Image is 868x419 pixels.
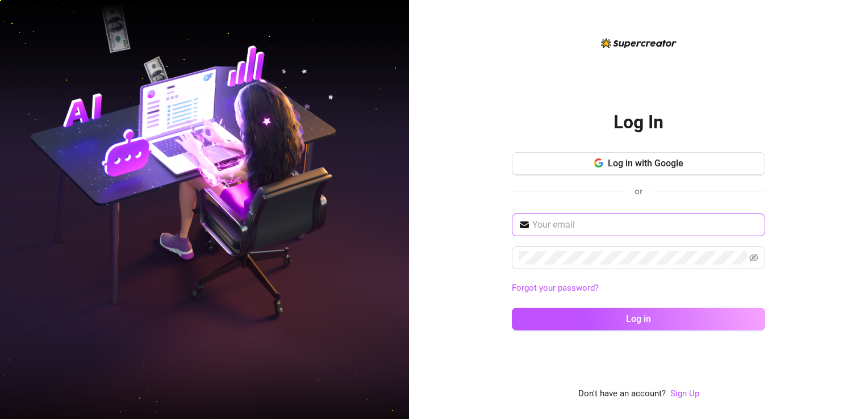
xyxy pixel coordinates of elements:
input: Your email [532,218,758,232]
a: Sign Up [670,388,699,399]
span: Log in [626,313,651,324]
img: logo-BBDzfeDw.svg [601,38,677,48]
h2: Log In [614,111,663,134]
a: Forgot your password? [512,282,765,295]
span: or [635,186,642,196]
span: Don't have an account? [578,387,666,401]
a: Sign Up [670,387,699,401]
a: Forgot your password? [512,283,599,293]
span: eye-invisible [749,253,758,262]
span: Log in with Google [608,158,683,169]
button: Log in with Google [512,152,765,175]
button: Log in [512,308,765,330]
